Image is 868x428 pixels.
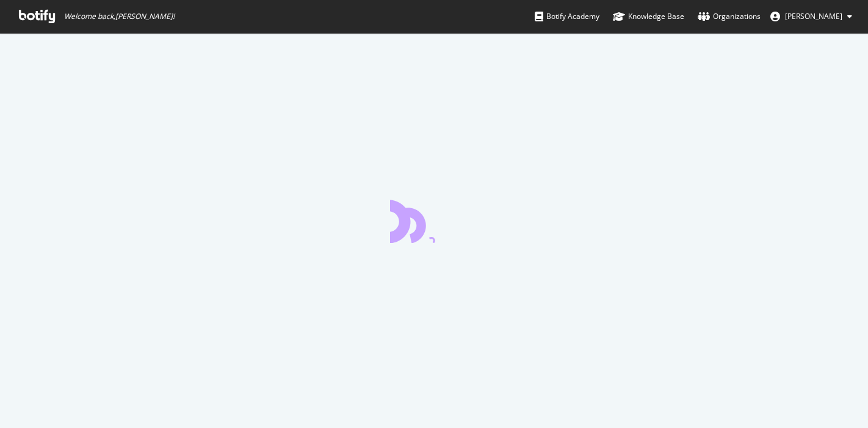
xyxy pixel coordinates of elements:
[613,10,684,23] div: Knowledge Base
[785,11,842,21] span: Marta Monforte
[535,10,599,23] div: Botify Academy
[761,7,862,26] button: [PERSON_NAME]
[64,12,175,21] span: Welcome back, [PERSON_NAME] !
[698,10,761,23] div: Organizations
[390,199,478,243] div: animation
